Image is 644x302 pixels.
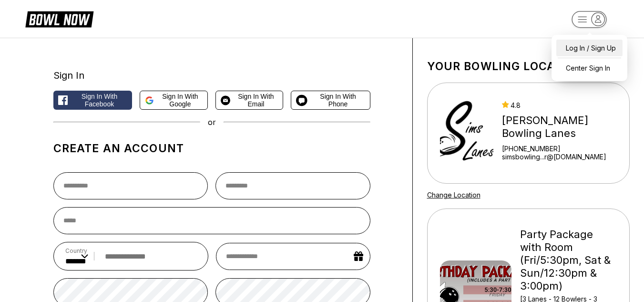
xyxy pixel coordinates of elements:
[440,97,494,169] img: Sims Bowling Lanes
[427,60,630,73] h1: Your bowling location
[53,142,370,155] h1: Create an account
[556,60,623,76] a: Center Sign In
[72,93,128,108] span: Sign in with Facebook
[53,70,370,81] div: Sign In
[65,247,88,254] label: Country
[291,91,370,110] button: Sign in with Phone
[427,191,480,199] a: Change Location
[311,93,365,108] span: Sign in with Phone
[502,145,624,153] div: [PHONE_NUMBER]
[502,114,624,140] div: [PERSON_NAME] Bowling Lanes
[234,93,278,108] span: Sign in with Email
[53,117,370,127] div: or
[158,93,203,108] span: Sign in with Google
[556,40,623,56] a: Log In / Sign Up
[502,153,624,161] a: simsbowling...r@[DOMAIN_NAME]
[140,91,207,110] button: Sign in with Google
[53,91,133,110] button: Sign in with Facebook
[502,101,624,109] div: 4.8
[520,228,617,292] div: Party Package with Room (Fri/5:30pm, Sat & Sun/12:30pm & 3:00pm)
[215,91,283,110] button: Sign in with Email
